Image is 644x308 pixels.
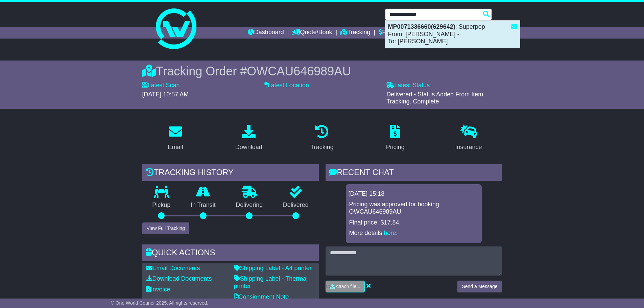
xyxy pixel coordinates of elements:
[234,293,289,300] a: Consignment Note
[457,281,502,292] button: Send a Message
[292,27,332,39] a: Quote/Book
[386,82,430,89] label: Latest Status
[349,230,478,237] p: More details: .
[386,143,405,152] div: Pricing
[168,143,183,152] div: Email
[382,122,409,154] a: Pricing
[146,275,212,282] a: Download Documents
[142,64,502,78] div: Tracking Order #
[142,164,319,183] div: Tracking history
[146,286,170,293] a: Invoice
[349,190,479,198] div: [DATE] 15:18
[310,143,333,152] div: Tracking
[111,300,209,306] span: © One World Courier 2025. All rights reserved.
[455,143,482,152] div: Insurance
[142,82,180,89] label: Latest Scan
[340,27,370,39] a: Tracking
[248,27,284,39] a: Dashboard
[306,122,338,154] a: Tracking
[142,244,319,263] div: Quick Actions
[234,265,312,271] a: Shipping Label - A4 printer
[234,275,308,289] a: Shipping Label - Thermal printer
[451,122,486,154] a: Insurance
[235,143,262,152] div: Download
[181,202,226,209] p: In Transit
[349,201,478,215] p: Pricing was approved for booking OWCAU646989AU.
[386,91,483,105] span: Delivered - Status Added From Item Tracking. Complete
[163,122,187,154] a: Email
[385,21,520,48] div: : Superpop From: [PERSON_NAME] - To: [PERSON_NAME]
[247,64,351,78] span: OWCAU646989AU
[349,219,478,227] p: Final price: $17.84.
[264,82,309,89] label: Latest Location
[231,122,267,154] a: Download
[326,164,502,183] div: RECENT CHAT
[142,222,189,234] button: View Full Tracking
[226,202,273,209] p: Delivering
[146,265,200,271] a: Email Documents
[379,27,409,39] a: Financials
[142,91,189,98] span: [DATE] 10:57 AM
[384,230,396,236] a: here
[388,23,455,30] strong: MP0071336660(629642)
[142,202,181,209] p: Pickup
[273,202,319,209] p: Delivered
